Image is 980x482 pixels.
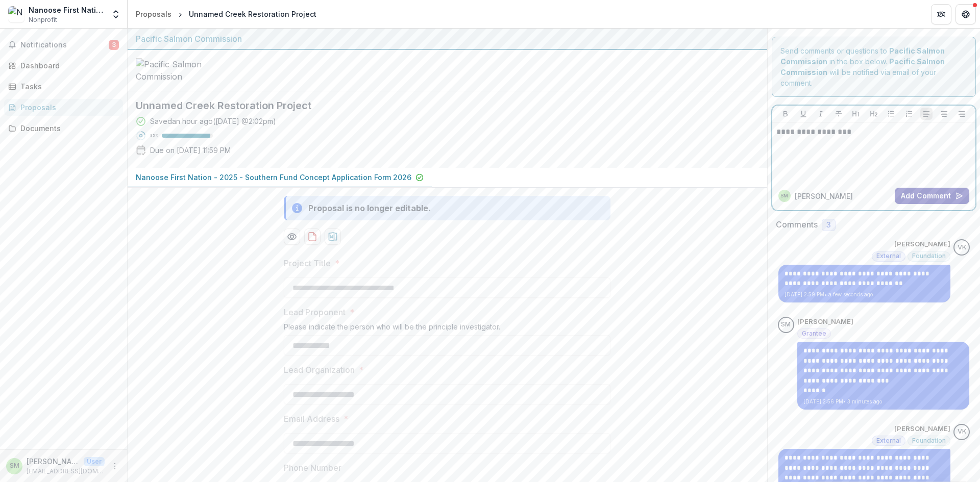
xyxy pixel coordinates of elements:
button: Align Center [938,108,950,120]
span: 3 [109,40,119,50]
span: External [876,252,901,260]
button: download-proposal [325,229,341,245]
p: [DATE] 2:59 PM • a few seconds ago [785,291,944,298]
p: [EMAIL_ADDRESS][DOMAIN_NAME] [27,467,105,476]
button: Ordered List [903,108,915,120]
span: Nonprofit [29,15,57,24]
img: Pacific Salmon Commission [136,58,238,83]
button: Align Right [955,108,968,120]
p: [DATE] 2:56 PM • 3 minutes ago [803,398,963,405]
div: Victor Keong [958,428,966,435]
div: Proposals [20,102,115,113]
p: [PERSON_NAME] [795,191,853,201]
button: Bold [779,108,792,120]
div: Unnamed Creek Restoration Project [189,9,316,19]
div: Steven Moore [780,193,788,198]
button: Heading 2 [868,108,880,120]
button: Italicize [815,108,827,120]
span: Notifications [20,41,109,49]
h2: Unnamed Creek Restoration Project [136,99,743,112]
button: Heading 1 [850,108,862,120]
span: 3 [826,221,831,230]
a: Proposals [132,7,176,21]
div: Tasks [20,81,115,92]
div: Documents [20,123,115,134]
p: Due on [DATE] 11:59 PM [150,145,231,156]
button: download-proposal [304,229,321,245]
p: Phone Number [284,462,341,474]
button: Bullet List [885,108,897,120]
nav: breadcrumb [132,7,321,21]
button: More [109,460,121,472]
p: [PERSON_NAME] [894,239,950,249]
p: User [84,457,105,466]
span: Foundation [912,437,946,444]
button: Strike [832,108,845,120]
span: External [876,437,901,444]
div: Steven Moore [10,463,19,469]
p: [PERSON_NAME] [797,317,853,327]
p: Nanoose First Nation - 2025 - Southern Fund Concept Application Form 2026 [136,172,411,183]
button: Add Comment [895,188,969,204]
button: Preview b850e72e-8388-4932-ab1a-7fa8d2069914-0.pdf [284,229,300,245]
div: Victor Keong [958,244,966,251]
div: Steven Moore [781,321,791,328]
p: Lead Organization [284,364,355,376]
h2: Comments [776,220,818,230]
div: Saved an hour ago ( [DATE] @ 2:02pm ) [150,116,276,126]
button: Notifications3 [4,37,123,53]
a: Tasks [4,78,123,95]
div: Please indicate the person who will be the principle investigator. [284,322,610,335]
a: Proposals [4,99,123,116]
div: Pacific Salmon Commission [136,33,759,45]
a: Dashboard [4,57,123,74]
button: Underline [797,108,810,120]
div: Proposals [136,9,171,19]
button: Get Help [955,4,976,24]
p: Email Address [284,413,339,425]
p: [PERSON_NAME] [27,456,80,467]
img: Nanoose First Nation [8,6,24,22]
a: Documents [4,120,123,137]
button: Open entity switcher [109,4,123,24]
span: Grantee [802,330,826,337]
p: Lead Proponent [284,306,346,318]
div: Dashboard [20,60,115,71]
p: 95 % [150,132,158,139]
div: Send comments or questions to in the box below. will be notified via email of your comment. [772,37,976,97]
div: Nanoose First Nation [29,5,105,15]
p: Project Title [284,257,331,269]
div: Proposal is no longer editable. [308,202,431,214]
span: Foundation [912,252,946,260]
button: Align Left [920,108,933,120]
button: Partners [931,4,951,24]
p: [PERSON_NAME] [894,424,950,434]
